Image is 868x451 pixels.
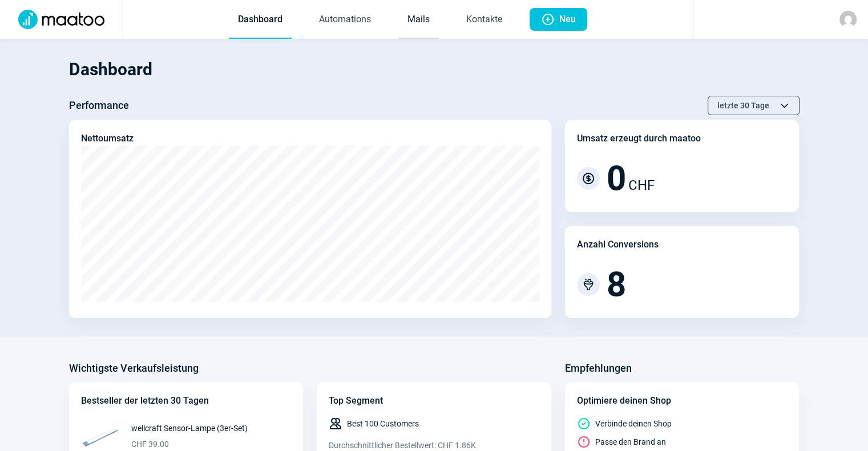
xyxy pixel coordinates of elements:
h3: Performance [69,96,129,115]
span: wellcraft Sensor-Lampe (3er-Set) [131,422,248,434]
span: CHF 39.00 [131,438,248,450]
span: Best 100 Customers [347,418,419,429]
span: 8 [607,267,626,302]
a: Dashboard [229,1,292,39]
a: Automations [310,1,380,39]
button: Neu [530,8,587,31]
span: Passe den Brand an [595,436,666,448]
img: avatar [839,11,857,28]
a: Kontakte [457,1,511,39]
div: Top Segment [329,394,539,408]
div: Umsatz erzeugt durch maatoo [577,132,701,145]
span: Neu [559,8,576,31]
div: Nettoumsatz [81,132,134,145]
div: Bestseller der letzten 30 Tagen [81,394,292,408]
div: Anzahl Conversions [577,238,659,251]
span: 0 [607,161,626,196]
h3: Empfehlungen [565,359,632,377]
img: Logo [11,10,111,29]
div: Optimiere deinen Shop [577,394,788,408]
span: letzte 30 Tage [717,96,769,115]
a: Mails [398,1,439,39]
h1: Dashboard [69,50,800,89]
span: Verbinde deinen Shop [595,418,672,429]
h3: Wichtigste Verkaufsleistung [69,359,199,377]
span: CHF [628,175,655,196]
